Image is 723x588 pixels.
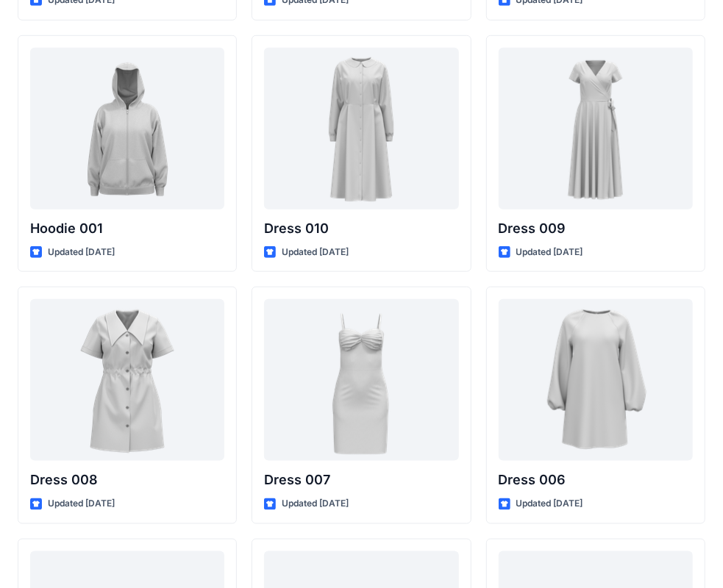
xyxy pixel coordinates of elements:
p: Dress 006 [499,470,693,490]
a: Dress 007 [264,299,458,461]
a: Dress 008 [30,299,224,461]
p: Updated [DATE] [282,496,349,512]
p: Dress 007 [264,470,458,490]
p: Dress 009 [499,218,693,239]
p: Updated [DATE] [282,245,349,260]
p: Hoodie 001 [30,218,224,239]
p: Updated [DATE] [48,496,115,512]
p: Updated [DATE] [516,245,583,260]
a: Dress 009 [499,48,693,209]
a: Dress 010 [264,48,458,209]
p: Dress 010 [264,218,458,239]
p: Updated [DATE] [48,245,115,260]
a: Hoodie 001 [30,48,224,209]
p: Dress 008 [30,470,224,490]
p: Updated [DATE] [516,496,583,512]
a: Dress 006 [499,299,693,461]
